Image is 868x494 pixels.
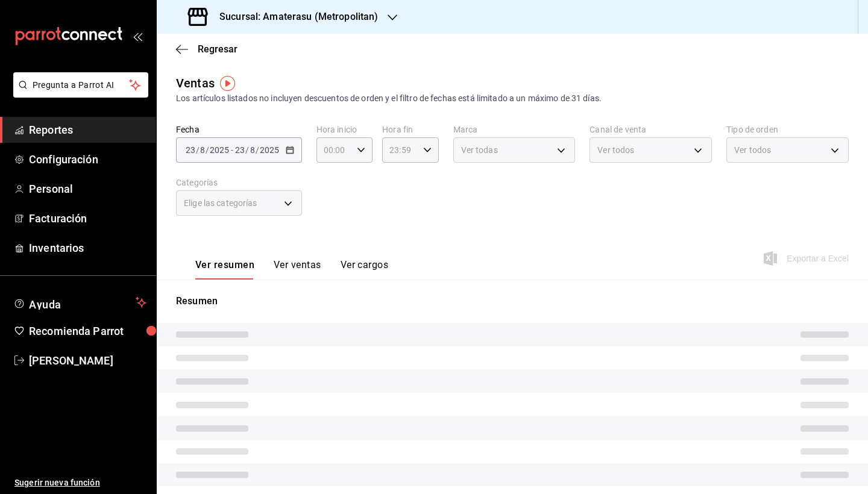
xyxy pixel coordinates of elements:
[726,125,849,134] label: Tipo de orden
[29,151,146,167] span: Configuración
[29,210,146,227] span: Facturación
[453,125,576,134] label: Marca
[195,259,388,280] div: navigation tabs
[734,144,771,156] span: Ver todos
[597,144,634,156] span: Ver todos
[590,125,712,134] label: Canal de venta
[176,74,215,92] div: Ventas
[33,79,130,92] span: Pregunta a Parrot AI
[176,92,849,105] div: Los artículos listados no incluyen descuentos de orden y el filtro de fechas está limitado a un m...
[198,43,237,55] span: Regresar
[210,10,378,24] h3: Sucursal: Amaterasu (Metropolitan)
[176,43,237,55] button: Regresar
[176,178,302,187] label: Categorías
[185,145,196,155] input: --
[220,76,235,91] img: Tooltip marker
[206,145,209,155] span: /
[245,145,249,155] span: /
[29,295,131,310] span: Ayuda
[176,294,849,308] p: Resumen
[200,145,206,155] input: --
[29,352,146,369] span: [PERSON_NAME]
[14,477,146,489] span: Sugerir nueva función
[196,145,200,155] span: /
[195,259,254,280] button: Ver resumen
[231,145,233,155] span: -
[259,145,280,155] input: ----
[250,145,256,155] input: --
[29,323,146,339] span: Recomienda Parrot
[8,87,148,100] a: Pregunta a Parrot AI
[461,144,498,156] span: Ver todas
[13,72,148,98] button: Pregunta a Parrot AI
[29,122,146,138] span: Reportes
[274,259,321,280] button: Ver ventas
[382,125,438,134] label: Hora fin
[256,145,259,155] span: /
[209,145,230,155] input: ----
[29,240,146,256] span: Inventarios
[341,259,389,280] button: Ver cargos
[176,125,302,134] label: Fecha
[29,181,146,197] span: Personal
[184,197,257,209] span: Elige las categorías
[316,125,373,134] label: Hora inicio
[133,31,142,41] button: open_drawer_menu
[234,145,245,155] input: --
